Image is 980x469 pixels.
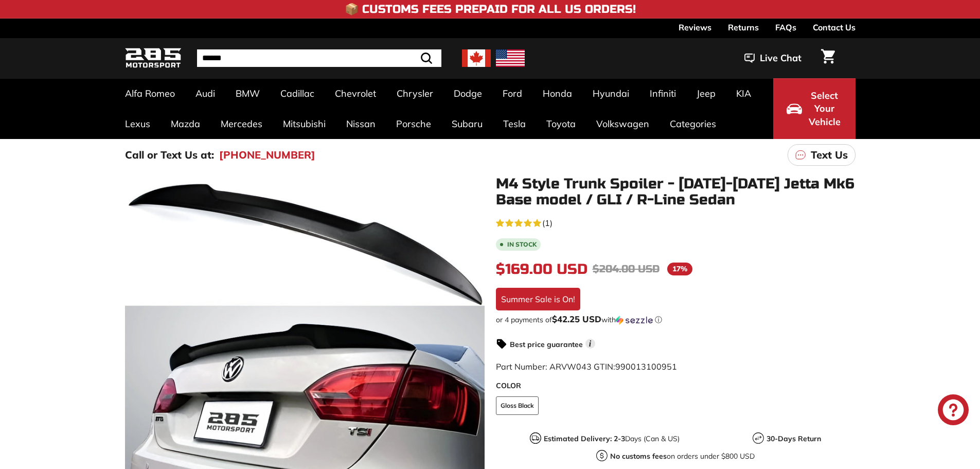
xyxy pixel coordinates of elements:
[639,78,686,109] a: Infiniti
[610,451,755,462] p: on orders under $800 USD
[115,78,185,109] a: Alfa Romeo
[731,45,815,71] button: Live Chat
[544,434,625,443] strong: Estimated Delivery: 2-3
[496,216,856,229] a: 5.0 rating (1 votes)
[336,109,386,139] a: Nissan
[125,46,182,71] img: Logo_285_Motorsport_areodynamics_components
[616,316,653,325] img: Sezzle
[610,451,667,461] strong: No customs fees
[615,361,677,372] span: 990013100951
[493,109,536,139] a: Tesla
[496,260,587,278] span: $169.00 USD
[345,3,636,15] h4: 📦 Customs Fees Prepaid for All US Orders!
[325,78,386,109] a: Chevrolet
[815,41,841,76] a: Cart
[586,109,660,139] a: Volkswagen
[273,109,336,139] a: Mitsubishi
[210,109,273,139] a: Mercedes
[544,433,680,444] p: Days (Can & US)
[225,78,270,109] a: BMW
[496,361,677,372] span: Part Number: ARVW043 GTIN:
[726,78,761,109] a: KIA
[728,19,759,36] a: Returns
[773,78,856,139] button: Select Your Vehicle
[811,147,848,163] p: Text Us
[510,340,583,349] strong: Best price guarantee
[115,109,161,139] a: Lexus
[270,78,325,109] a: Cadillac
[593,263,660,275] span: $204.00 USD
[386,109,441,139] a: Porsche
[386,78,443,109] a: Chrysler
[667,263,692,275] span: 17%
[552,314,601,324] span: $42.25 USD
[542,217,553,229] span: (1)
[496,315,856,325] div: or 4 payments of$42.25 USDwithSezzle Click to learn more about Sezzle
[775,19,796,36] a: FAQs
[185,78,225,109] a: Audi
[582,78,639,109] a: Hyundai
[767,434,821,443] strong: 30-Days Return
[760,51,801,65] span: Live Chat
[125,147,214,163] p: Call or Text Us at:
[679,19,711,36] a: Reviews
[788,144,856,166] a: Text Us
[935,394,972,428] inbox-online-store-chat: Shopify online store chat
[443,78,492,109] a: Dodge
[496,176,856,208] h1: M4 Style Trunk Spoiler - [DATE]-[DATE] Jetta Mk6 Base model / GLI / R-Line Sedan
[813,19,856,36] a: Contact Us
[660,109,726,139] a: Categories
[585,339,595,349] span: i
[441,109,493,139] a: Subaru
[496,315,856,325] div: or 4 payments of with
[219,147,315,163] a: [PHONE_NUMBER]
[496,288,580,310] div: Summer Sale is On!
[197,49,441,67] input: Search
[536,109,586,139] a: Toyota
[496,380,856,391] label: COLOR
[492,78,532,109] a: Ford
[807,89,842,129] span: Select Your Vehicle
[161,109,210,139] a: Mazda
[686,78,726,109] a: Jeep
[532,78,582,109] a: Honda
[507,241,537,248] b: In stock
